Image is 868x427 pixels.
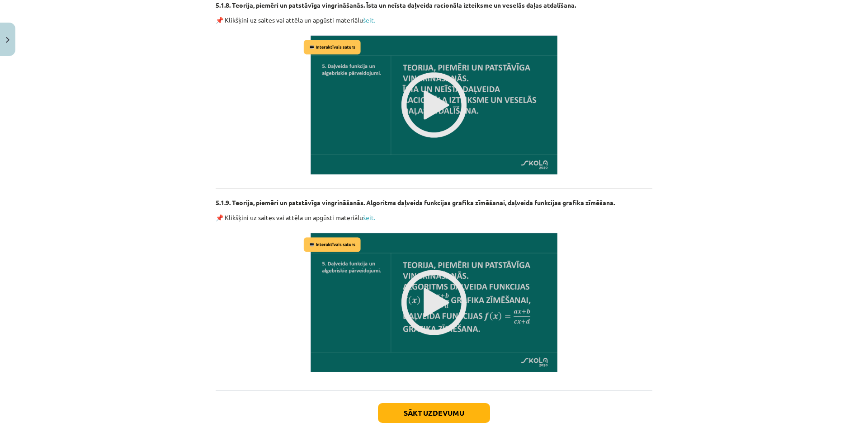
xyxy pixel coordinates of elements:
[363,16,375,24] a: šeit.
[216,198,615,206] strong: 5.1.9. Teorija, piemēri un patstāvīga vingrināšanās. Algoritms daļveida funkcijas grafika zīmēšan...
[378,403,490,423] button: Sākt uzdevumu
[216,15,652,25] p: 📌 Klikšķini uz saites vai attēla un apgūsti materiālu
[363,213,375,221] a: šeit.
[216,1,576,9] strong: 5.1.8. Teorija, piemēri un patstāvīga vingrināšanās. Īsta un neīsta daļveida racionāla izteiksme ...
[216,213,652,222] p: 📌 Klikšķini uz saites vai attēla un apgūsti materiālu
[6,37,9,43] img: icon-close-lesson-0947bae3869378f0d4975bcd49f059093ad1ed9edebbc8119c70593378902aed.svg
